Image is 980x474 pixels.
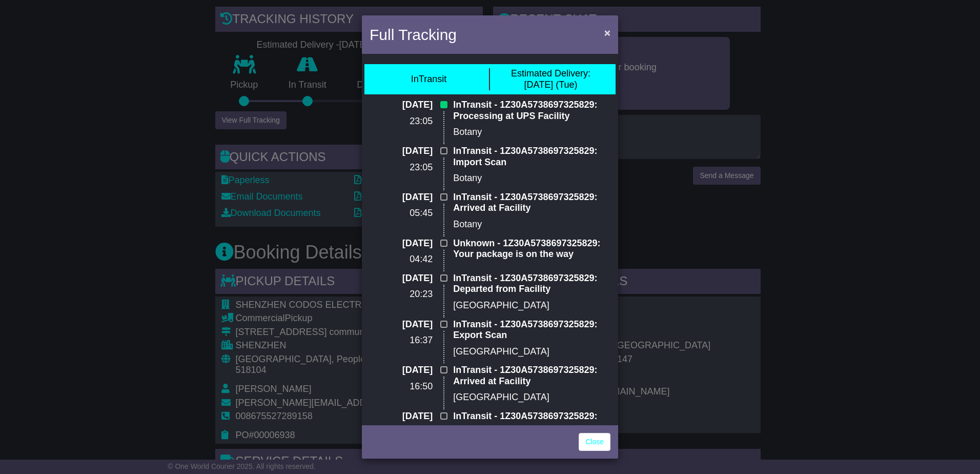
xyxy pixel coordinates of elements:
button: Close [599,22,616,43]
p: 23:05 [370,116,433,127]
p: 16:37 [370,335,433,346]
p: Botany [453,173,610,184]
div: [DATE] (Tue) [511,68,590,90]
p: InTransit - 1Z30A5738697325829: Departed from Facility [453,273,610,295]
p: [DATE] [370,146,433,157]
p: InTransit - 1Z30A5738697325829: Processing at UPS Facility [453,100,610,122]
p: InTransit - 1Z30A5738697325829: Import Scan [453,146,610,168]
p: [GEOGRAPHIC_DATA] [453,392,610,403]
p: InTransit - 1Z30A5738697325829: Export Scan [453,319,610,341]
span: × [604,27,610,38]
p: [DATE] [370,100,433,111]
p: [GEOGRAPHIC_DATA] [453,346,610,358]
p: InTransit - 1Z30A5738697325829: Departed from Facility [453,411,610,433]
p: InTransit - 1Z30A5738697325829: Arrived at Facility [453,192,610,214]
p: 20:23 [370,289,433,300]
p: 04:42 [370,254,433,265]
p: 16:50 [370,381,433,392]
p: [DATE] [370,319,433,330]
p: 05:45 [370,208,433,219]
a: Close [579,433,610,451]
p: [DATE] [370,273,433,284]
p: Botany [453,127,610,138]
div: InTransit [411,74,446,85]
p: [GEOGRAPHIC_DATA] [453,300,610,311]
span: Estimated Delivery: [511,68,590,78]
h4: Full Tracking [370,23,457,46]
p: 23:05 [370,162,433,173]
p: [DATE] [370,238,433,249]
p: InTransit - 1Z30A5738697325829: Arrived at Facility [453,365,610,387]
p: Unknown - 1Z30A5738697325829: Your package is on the way [453,238,610,260]
p: [DATE] [370,192,433,203]
p: [DATE] [370,365,433,376]
p: [DATE] [370,411,433,422]
p: Botany [453,219,610,230]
